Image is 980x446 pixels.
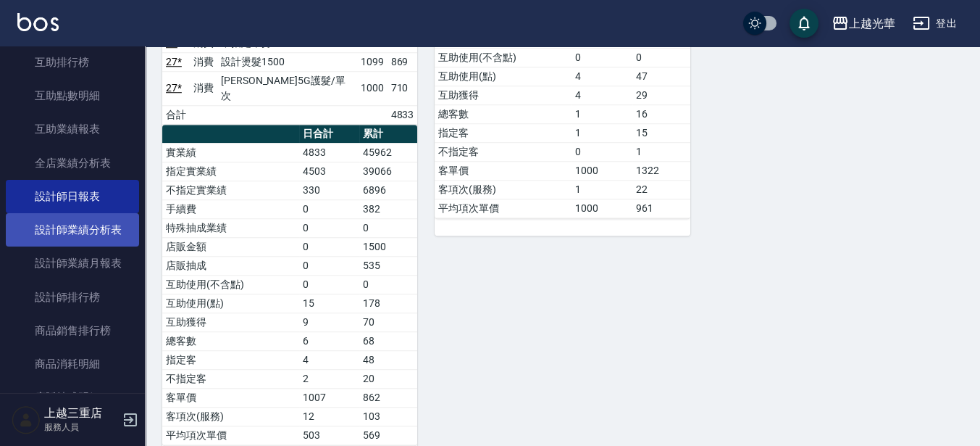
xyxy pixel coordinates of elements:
[6,247,139,280] a: 設計師業績月報表
[388,105,418,124] td: 4833
[299,199,359,218] td: 0
[571,180,632,199] td: 1
[6,146,139,180] a: 全店業績分析表
[435,104,571,123] td: 總客數
[299,237,359,256] td: 0
[6,381,139,414] a: 店販抽成明細
[435,180,571,199] td: 客項次(服務)
[359,426,417,445] td: 569
[299,143,359,162] td: 4833
[299,313,359,331] td: 9
[359,162,417,181] td: 39066
[299,369,359,388] td: 2
[359,181,417,199] td: 6896
[790,9,818,38] button: save
[907,10,963,37] button: 登出
[359,256,417,275] td: 535
[217,71,357,105] td: [PERSON_NAME]5G護髮/單次
[632,86,690,104] td: 29
[571,161,632,180] td: 1000
[435,199,571,218] td: 平均項次單價
[162,407,299,426] td: 客項次(服務)
[299,388,359,407] td: 1007
[571,104,632,123] td: 1
[435,142,571,161] td: 不指定客
[6,180,139,213] a: 設計師日報表
[357,52,388,71] td: 1099
[357,71,388,105] td: 1000
[571,142,632,161] td: 0
[359,294,417,313] td: 178
[299,256,359,275] td: 0
[12,405,41,434] img: Person
[359,350,417,369] td: 48
[435,161,571,180] td: 客單價
[6,213,139,247] a: 設計師業績分析表
[6,79,139,112] a: 互助點數明細
[571,86,632,104] td: 4
[299,162,359,181] td: 4503
[359,275,417,294] td: 0
[6,281,139,314] a: 設計師排行榜
[6,112,139,146] a: 互助業績報表
[190,52,217,71] td: 消費
[162,388,299,407] td: 客單價
[359,331,417,350] td: 68
[571,199,632,218] td: 1000
[162,426,299,445] td: 平均項次單價
[299,181,359,199] td: 330
[162,369,299,388] td: 不指定客
[299,331,359,350] td: 6
[44,406,118,421] h5: 上越三重店
[6,46,139,79] a: 互助排行榜
[299,275,359,294] td: 0
[388,52,418,71] td: 869
[162,143,299,162] td: 實業績
[162,199,299,218] td: 手續費
[435,67,571,86] td: 互助使用(點)
[359,218,417,237] td: 0
[632,142,690,161] td: 1
[632,67,690,86] td: 47
[162,237,299,256] td: 店販金額
[162,275,299,294] td: 互助使用(不含點)
[632,199,690,218] td: 961
[6,347,139,381] a: 商品消耗明細
[849,15,895,33] div: 上越光華
[162,181,299,199] td: 不指定實業績
[162,218,299,237] td: 特殊抽成業績
[299,350,359,369] td: 4
[162,125,417,445] table: a dense table
[359,143,417,162] td: 45962
[299,125,359,144] th: 日合計
[162,294,299,313] td: 互助使用(點)
[6,314,139,347] a: 商品銷售排行榜
[388,71,418,105] td: 710
[632,180,690,199] td: 22
[632,123,690,142] td: 15
[162,331,299,350] td: 總客數
[299,218,359,237] td: 0
[359,369,417,388] td: 20
[162,350,299,369] td: 指定客
[435,123,571,142] td: 指定客
[435,86,571,104] td: 互助獲得
[571,123,632,142] td: 1
[632,48,690,67] td: 0
[359,313,417,331] td: 70
[632,104,690,123] td: 16
[299,294,359,313] td: 15
[162,162,299,181] td: 指定實業績
[190,71,217,105] td: 消費
[162,256,299,275] td: 店販抽成
[166,37,177,49] a: 17
[359,237,417,256] td: 1500
[299,426,359,445] td: 503
[359,407,417,426] td: 103
[359,125,417,144] th: 累計
[44,421,118,434] p: 服務人員
[17,13,59,31] img: Logo
[826,9,901,38] button: 上越光華
[632,161,690,180] td: 1322
[162,313,299,331] td: 互助獲得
